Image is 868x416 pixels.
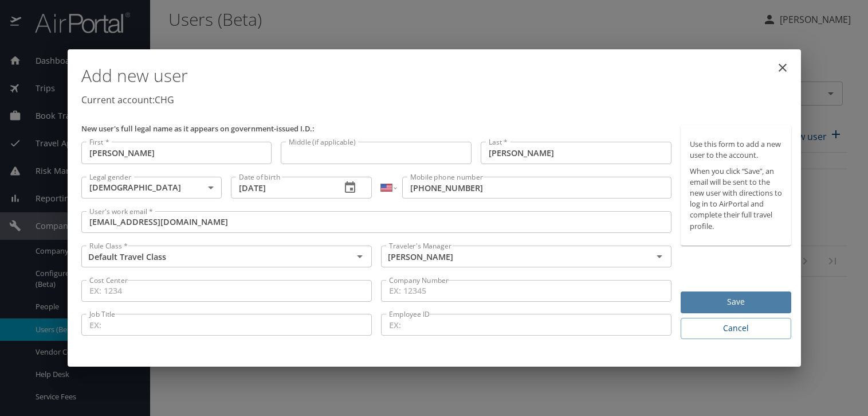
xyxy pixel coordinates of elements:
p: New user's full legal name as it appears on government-issued I.D.: [81,125,672,133]
button: Save [681,291,791,314]
input: MM/DD/YYYY [231,177,332,199]
p: When you click “Save”, an email will be sent to the new user with directions to log in to AirPort... [690,166,782,232]
div: [DEMOGRAPHIC_DATA] [81,177,222,199]
p: Use this form to add a new user to the account. [690,139,782,161]
button: Open [651,248,667,265]
p: Current account: CHG [81,93,792,107]
input: EX: 1234 [81,280,372,302]
input: EX: [381,314,671,336]
button: close [769,54,796,81]
input: EX: [81,314,372,336]
span: Save [690,295,782,309]
input: EX: 12345 [381,280,671,302]
span: Cancel [690,321,782,336]
button: Open [352,248,368,265]
button: Cancel [681,318,791,339]
h1: Add new user [81,59,792,93]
